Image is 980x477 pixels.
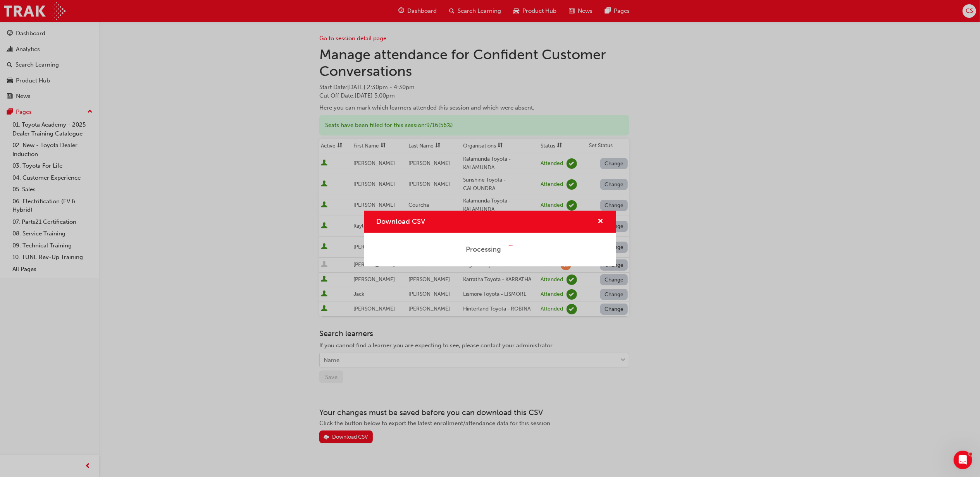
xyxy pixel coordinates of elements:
[364,211,616,266] div: Download CSV
[598,217,604,226] button: cross-icon
[954,451,972,469] iframe: Intercom live chat
[377,217,425,226] span: Download CSV
[598,218,604,225] span: cross-icon
[466,245,501,254] div: Processing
